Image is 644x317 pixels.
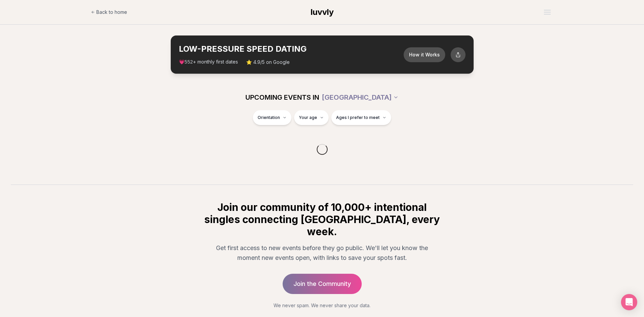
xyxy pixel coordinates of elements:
a: Back to home [91,5,127,19]
a: luvvly [311,7,334,18]
h2: Join our community of 10,000+ intentional singles connecting [GEOGRAPHIC_DATA], every week. [203,201,441,238]
span: 💗 + monthly first dates [179,58,238,66]
h2: LOW-PRESSURE SPEED DATING [179,44,404,54]
button: Open menu [541,7,553,17]
span: Ages I prefer to meet [336,115,380,120]
span: Your age [299,115,317,120]
button: Ages I prefer to meet [331,110,391,125]
span: ⭐ 4.9/5 on Google [246,59,290,66]
p: We never spam. We never share your data. [203,302,441,309]
span: 552 [185,59,193,65]
div: Open Intercom Messenger [621,294,637,310]
span: Orientation [258,115,280,120]
span: luvvly [311,7,334,17]
a: Join the Community [283,274,362,294]
button: Your age [294,110,329,125]
p: Get first access to new events before they go public. We'll let you know the moment new events op... [209,243,436,263]
button: How it Works [404,47,445,62]
button: [GEOGRAPHIC_DATA] [322,90,399,105]
button: Orientation [253,110,291,125]
span: UPCOMING EVENTS IN [245,93,319,102]
span: Back to home [96,9,127,16]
